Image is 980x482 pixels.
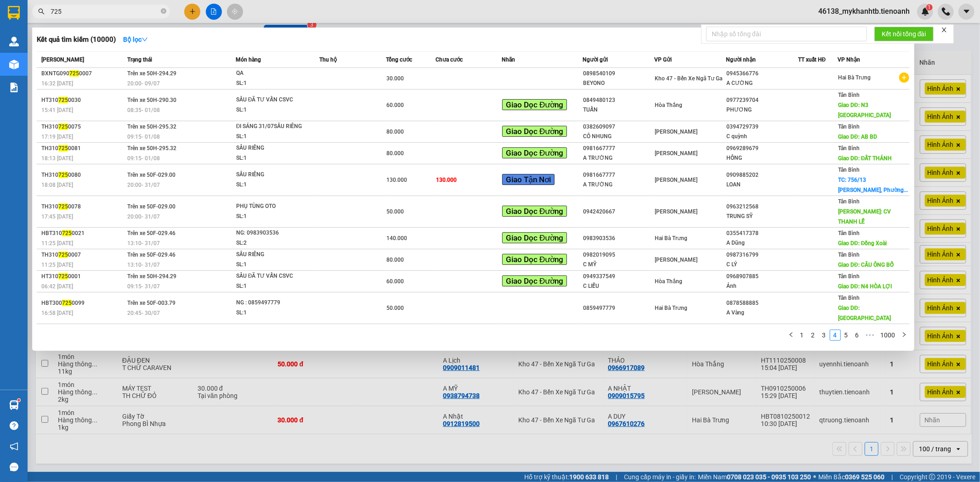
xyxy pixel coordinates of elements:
[583,207,654,217] div: 0942420667
[941,27,947,33] span: close
[9,83,19,92] img: solution-icon
[727,238,798,248] div: A Dũng
[727,250,798,260] div: 0987316799
[236,170,305,180] div: SẦU RIÊNG
[236,105,305,115] div: SL: 1
[41,240,73,247] span: 11:25 [DATE]
[127,155,160,162] span: 09:15 - 01/08
[583,180,654,190] div: A TRƯỜNG
[236,78,305,89] div: SL: 1
[727,132,798,141] div: C quỳnh
[9,37,19,46] img: warehouse-icon
[37,35,116,45] h3: Kết quả tìm kiếm ( 10000 )
[655,305,687,311] span: Hai Bà Trưng
[41,202,125,212] div: TH310 0078
[236,250,305,260] div: SẦU RIÊNG
[727,308,798,318] div: A Vàng
[436,177,457,183] span: 130.000
[41,262,73,268] span: 11:25 [DATE]
[41,229,125,238] div: HBT310 0021
[583,234,654,243] div: 0983903536
[727,298,798,308] div: 0878588885
[838,177,908,193] span: TC: 756/13 [PERSON_NAME], Phường...
[655,75,722,82] span: Kho 47 - Bến Xe Ngã Tư Ga
[838,56,860,63] span: VP Nhận
[583,144,654,153] div: 0981667777
[236,281,305,291] div: SL: 1
[583,281,654,291] div: C LIỄU
[502,254,567,265] span: Giao Dọc Đường
[41,69,125,78] div: BXNTG090 0007
[127,273,176,280] span: Trên xe 50H-294.29
[819,330,829,340] a: 3
[127,240,160,247] span: 13:10 - 31/07
[127,182,160,188] span: 20:00 - 31/07
[236,95,305,105] div: SẦU ĐÃ TƯ VẤN CSVC
[502,232,567,243] span: Giao Dọc Đường
[878,330,898,340] a: 1000
[161,8,166,14] span: close-circle
[41,310,73,316] span: 16:58 [DATE]
[41,134,73,140] span: 17:19 [DATE]
[127,70,176,77] span: Trên xe 50H-294.29
[58,172,68,178] span: 725
[236,228,305,238] div: NG: 0983903536
[797,330,808,341] li: 1
[41,80,73,87] span: 16:32 [DATE]
[808,330,818,340] a: 2
[899,330,910,341] button: right
[727,105,798,115] div: PHƯƠNG
[386,278,404,285] span: 60.000
[786,330,797,341] li: Previous Page
[583,56,608,63] span: Người gửi
[655,150,697,157] span: [PERSON_NAME]
[863,330,878,341] li: Next 5 Pages
[8,6,20,20] img: logo-vxr
[58,252,68,258] span: 725
[583,170,654,180] div: 0981667777
[127,107,160,113] span: 08:35 - 01/08
[127,172,176,178] span: Trên xe 50F-029.00
[874,27,934,41] button: Kết nối tổng đài
[838,283,892,290] span: Giao DĐ: N4 HÒA LỢI
[127,310,160,316] span: 20:45 - 30/07
[727,272,798,281] div: 0968907885
[236,180,305,190] div: SL: 1
[10,463,18,471] span: message
[727,229,798,238] div: 0355417378
[236,260,305,270] div: SL: 1
[727,180,798,190] div: LOAN
[58,97,68,103] span: 725
[583,250,654,260] div: 0982019095
[236,68,305,78] div: QA
[236,202,305,212] div: PHỤ TÙNG OTO
[236,212,305,222] div: SL: 1
[655,102,682,108] span: Hòa Thắng
[583,95,654,105] div: 0849480123
[236,122,305,132] div: ĐI SÁNG 31/07SẦU RIÊNG
[127,252,176,258] span: Trên xe 50F-029.46
[852,330,862,340] a: 6
[41,107,73,113] span: 15:41 [DATE]
[236,271,305,281] div: SẦU ĐÃ TƯ VẤN CSVC
[838,74,871,81] span: Hai Bà Trưng
[41,95,125,105] div: HT310 0030
[41,213,73,220] span: 17:45 [DATE]
[838,273,860,280] span: Tân Bình
[502,147,567,158] span: Giao Dọc Đường
[502,126,567,137] span: Giao Dọc Đường
[583,260,654,269] div: C MỸ
[727,78,798,88] div: A CƯỜNG
[583,105,654,115] div: TUẤN
[127,203,176,210] span: Trên xe 50F-029.00
[10,421,18,430] span: question-circle
[838,240,887,247] span: Giao DĐ: Đồng Xoài
[727,69,798,78] div: 0945366776
[838,123,860,130] span: Tân Bình
[502,275,567,286] span: Giao Dọc Đường
[852,330,863,341] li: 6
[123,36,148,43] strong: Bộ lọc
[127,262,160,268] span: 13:10 - 31/07
[386,235,407,241] span: 140.000
[41,122,125,132] div: TH310 0075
